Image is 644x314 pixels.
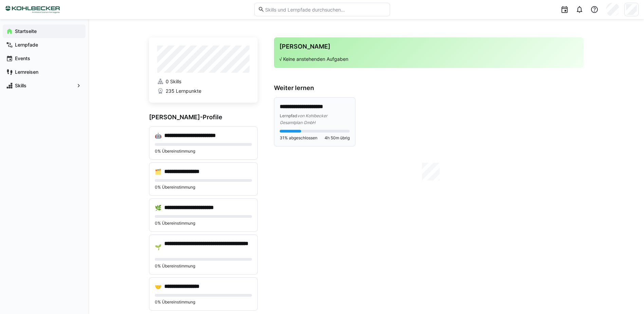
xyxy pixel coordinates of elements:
span: Lernpfad [280,113,297,118]
p: √ Keine anstehenden Aufgaben [279,56,578,63]
div: 🌿 [155,204,162,211]
span: 31% abgeschlossen [280,135,317,141]
span: 235 Lernpunkte [166,88,201,94]
p: 0% Übereinstimmung [155,221,252,226]
div: 🗂️ [155,168,162,175]
div: 🌱 [155,244,162,250]
input: Skills und Lernpfade durchsuchen… [264,6,386,13]
span: 4h 50m übrig [325,135,350,141]
div: 🤝 [155,283,162,290]
p: 0% Übereinstimmung [155,149,252,154]
p: 0% Übereinstimmung [155,263,252,269]
p: 0% Übereinstimmung [155,299,252,305]
h3: [PERSON_NAME] [279,43,578,50]
span: 0 Skills [166,78,181,85]
div: 🤖 [155,132,162,139]
h3: Weiter lernen [274,84,584,92]
h3: [PERSON_NAME]-Profile [149,114,258,121]
p: 0% Übereinstimmung [155,185,252,190]
a: 0 Skills [157,78,250,85]
span: von Kohlbecker Gesamtplan GmbH [280,113,327,125]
